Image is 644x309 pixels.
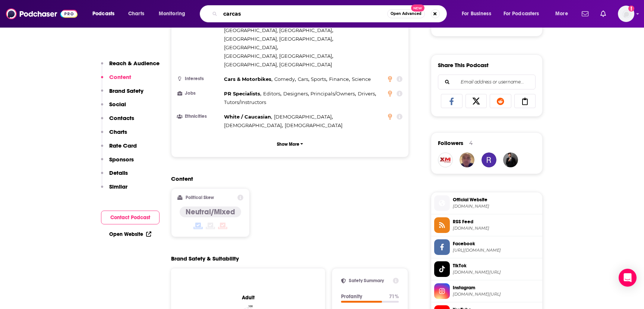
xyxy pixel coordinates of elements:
div: Search followers [438,75,536,89]
button: Similar [101,183,127,197]
input: Email address or username... [444,75,529,89]
span: , [311,75,327,83]
span: Editors [263,91,280,97]
span: [DEMOGRAPHIC_DATA] [224,122,282,128]
span: Comedy [274,76,295,82]
span: Principals/Owners [310,91,355,97]
span: , [283,89,309,98]
span: Official Website [453,196,539,203]
div: Open Intercom Messenger [619,269,637,287]
h2: Safety Summary [349,278,390,284]
a: Instagram[DOMAIN_NAME][URL] [434,283,539,299]
img: macresslertech38 [460,152,474,167]
span: instagram.com/spikescarradio [453,291,539,297]
button: open menu [499,8,550,20]
p: Social [109,101,126,108]
span: , [224,89,261,98]
button: Sponsors [101,156,134,170]
p: Brand Safety [109,87,143,94]
button: open menu [550,8,577,20]
span: , [274,113,333,121]
span: [GEOGRAPHIC_DATA], [GEOGRAPHIC_DATA] [224,36,332,42]
a: Show notifications dropdown [597,7,609,20]
p: 71 % [389,293,399,300]
p: Profanity [341,293,383,300]
input: Search podcasts, credits, & more... [220,8,387,20]
button: Contact Podcast [101,211,160,224]
button: open menu [457,8,501,20]
span: Instagram [453,284,539,291]
img: JohirMia [503,152,518,167]
button: Contacts [101,114,134,128]
svg: Add a profile image [628,6,634,12]
span: , [263,89,281,98]
span: For Business [462,9,491,19]
img: xmudderwheel [438,152,453,167]
button: Content [101,73,131,87]
a: Official Website[DOMAIN_NAME] [434,195,539,211]
p: Details [109,169,128,176]
p: Reach & Audience [109,60,160,67]
h2: Political Skew [186,195,214,200]
button: open menu [154,8,195,20]
span: , [298,75,309,83]
span: Facebook [453,240,539,247]
img: roxie.sherwin56 [482,152,496,167]
span: https://www.facebook.com/Spikes-Car-Radio [453,247,539,253]
span: feeds.megaphone.fm [453,226,539,231]
p: Charts [109,128,127,135]
p: Content [109,73,131,81]
span: [GEOGRAPHIC_DATA], [GEOGRAPHIC_DATA] [224,27,332,33]
span: Followers [438,139,463,146]
a: RSS Feed[DOMAIN_NAME] [434,217,539,233]
a: Share on X/Twitter [465,94,487,108]
span: , [224,52,333,60]
span: Designers [283,91,308,97]
h3: Jobs [177,91,221,96]
span: , [274,75,296,83]
text: Adult [241,294,255,300]
p: Similar [109,183,127,190]
p: Show More [277,142,299,147]
span: Finance [329,76,349,82]
span: tiktok.com/@spikescarradio [453,269,539,275]
span: , [224,113,272,121]
span: [GEOGRAPHIC_DATA] [224,44,277,50]
button: Show profile menu [618,6,634,22]
tspan: 100 [248,305,253,308]
span: Cars & Motorbikes [224,76,271,82]
span: , [310,89,356,98]
a: Share on Reddit [490,94,511,108]
button: open menu [87,8,124,20]
span: Drivers [358,91,375,97]
span: , [224,35,333,43]
span: Sports [311,76,326,82]
button: Charts [101,128,127,142]
span: White / Caucasian [224,114,271,120]
span: Open Advanced [391,12,422,16]
h2: Brand Safety & Suitability [171,255,239,262]
span: [DEMOGRAPHIC_DATA] [274,114,332,120]
span: , [358,89,376,98]
button: Social [101,101,126,114]
button: Open AdvancedNew [387,9,425,18]
span: RSS Feed [453,218,539,225]
span: Charts [128,9,144,19]
a: Show notifications dropdown [579,7,591,20]
span: TikTok [453,262,539,269]
span: More [555,9,568,19]
h3: Share This Podcast [438,62,489,69]
span: , [224,26,333,35]
span: [GEOGRAPHIC_DATA], [GEOGRAPHIC_DATA] [224,62,332,67]
span: Podcasts [92,9,114,19]
span: , [329,75,350,83]
span: , [224,121,283,130]
button: Brand Safety [101,87,143,101]
div: 4 [469,140,473,146]
a: Charts [123,8,149,20]
span: For Podcasters [503,9,539,19]
span: Cars [298,76,308,82]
